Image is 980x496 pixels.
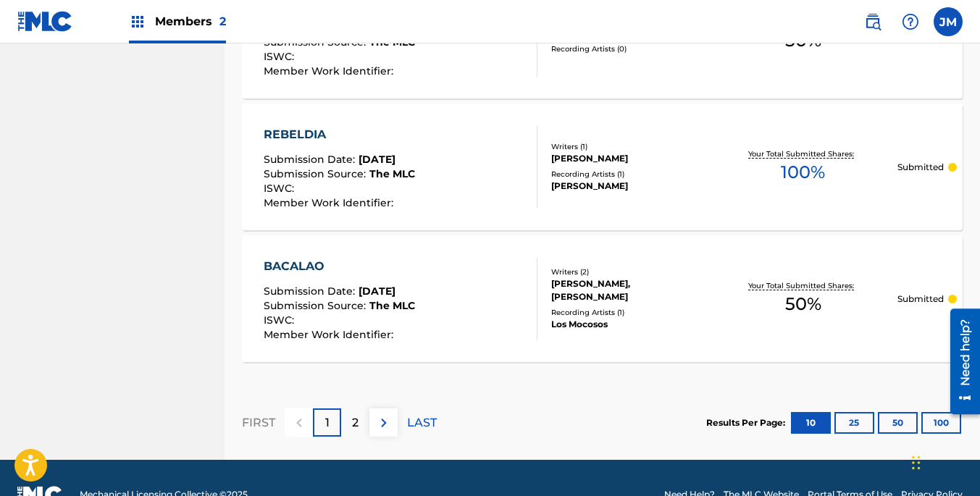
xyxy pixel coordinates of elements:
[369,35,415,49] span: The MLC
[551,318,708,331] div: Los Mocosos
[551,152,708,165] div: [PERSON_NAME]
[551,307,708,318] div: Recording Artists ( 1 )
[791,412,831,434] button: 10
[264,126,415,143] div: REBELDIA
[785,291,821,317] span: 50 %
[706,416,789,429] p: Results Per Page:
[551,141,708,152] div: Writers ( 1 )
[264,182,298,195] span: ISWC :
[908,426,980,496] iframe: Chat Widget
[264,35,369,49] span: Submission Source :
[912,441,921,484] div: Drag
[551,43,708,54] div: Recording Artists ( 0 )
[359,153,395,166] span: [DATE]
[359,285,395,298] span: [DATE]
[219,14,226,28] span: 2
[939,303,980,420] iframe: Resource Center
[897,293,944,306] p: Submitted
[934,7,963,36] div: User Menu
[264,314,298,327] span: ISWC :
[551,169,708,180] div: Recording Artists ( 1 )
[858,7,887,36] a: Public Search
[155,13,226,30] span: Members
[264,64,397,77] span: Member Work Identifier :
[551,180,708,193] div: [PERSON_NAME]
[264,285,359,298] span: Submission Date :
[864,13,881,30] img: search
[878,412,918,434] button: 50
[902,13,919,30] img: help
[325,414,330,432] p: 1
[352,414,359,432] p: 2
[748,280,858,291] p: Your Total Submitted Shares:
[369,299,415,312] span: The MLC
[551,277,708,303] div: [PERSON_NAME], [PERSON_NAME]
[896,7,925,36] div: Help
[264,50,298,63] span: ISWC :
[264,167,369,180] span: Submission Source :
[375,414,393,432] img: right
[748,148,858,159] p: Your Total Submitted Shares:
[129,13,146,30] img: Top Rightsholders
[264,328,397,341] span: Member Work Identifier :
[921,412,961,434] button: 100
[242,104,963,230] a: REBELDIASubmission Date:[DATE]Submission Source:The MLCISWC:Member Work Identifier:Writers (1)[PE...
[264,153,359,166] span: Submission Date :
[369,167,415,180] span: The MLC
[551,266,708,277] div: Writers ( 2 )
[264,299,369,312] span: Submission Source :
[242,235,963,362] a: BACALAOSubmission Date:[DATE]Submission Source:The MLCISWC:Member Work Identifier:Writers (2)[PER...
[242,414,275,432] p: FIRST
[264,196,397,209] span: Member Work Identifier :
[897,161,944,174] p: Submitted
[17,11,73,32] img: MLC Logo
[264,258,415,275] div: BACALAO
[407,414,437,432] p: LAST
[834,412,874,434] button: 25
[781,159,825,185] span: 100 %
